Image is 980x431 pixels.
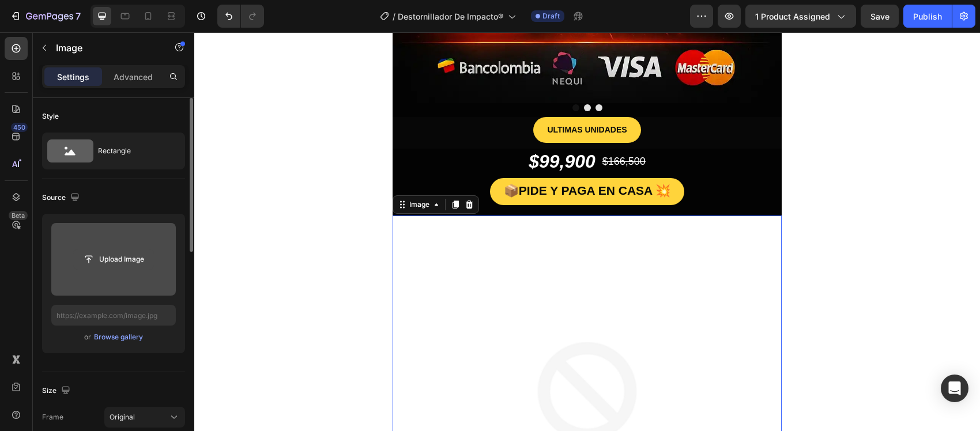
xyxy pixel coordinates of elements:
div: Image [213,167,238,177]
button: Upload Image [73,249,154,270]
span: 1 product assigned [755,10,830,22]
div: Rectangle [98,138,168,164]
div: Source [42,190,82,206]
div: Undo/Redo [217,5,264,28]
div: $166,500 [407,122,453,137]
iframe: Design area [194,32,980,431]
strong: PIDE Y PAGA EN CASA [325,152,458,165]
div: Publish [913,10,942,22]
span: / [393,10,395,22]
p: Advanced [114,71,153,83]
div: Style [42,111,59,122]
label: Frame [42,412,63,422]
button: 7 [5,5,86,28]
span: Destornillador De Impacto® [398,10,503,22]
input: https://example.com/image.jpg [51,305,176,326]
span: or [84,330,91,344]
span: 📦 [310,152,325,165]
p: Image [56,41,154,55]
div: Browse gallery [94,332,143,342]
div: Size [42,383,73,399]
button: Publish [903,5,952,28]
div: $99,900 [333,116,402,143]
p: 7 [76,9,81,23]
button: Dot [378,72,385,79]
button: <p><span style="color:#0C0C0C;font-size:14px;"><strong>ULTIMAS UNIDADES</strong></span></p> [339,85,446,111]
button: 1 product assigned [745,5,856,28]
p: Settings [57,71,89,83]
button: Dot [401,72,408,79]
button: Original [104,407,185,428]
span: 💥 [458,152,477,165]
span: Draft [542,11,560,21]
button: <p><span style="font-size:21px;">📦</span><span style="color:#0A0A0A;font-size:21px;"><strong>PIDE... [296,146,491,173]
div: Open Intercom Messenger [941,375,968,402]
div: Beta [9,211,28,220]
span: Original [110,412,135,422]
strong: ULTIMAS UNIDADES [353,93,432,102]
div: 450 [11,123,28,132]
span: Save [870,12,889,21]
button: Save [861,5,899,28]
button: Dot [390,72,397,79]
button: Browse gallery [93,331,144,343]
